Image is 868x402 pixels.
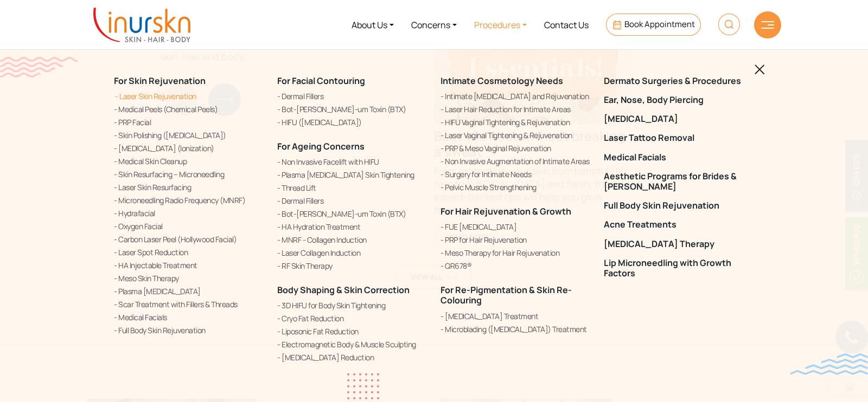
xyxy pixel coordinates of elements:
a: HIFU Vaginal Tightening & Rejuvenation [441,116,591,128]
a: Lip Microneedling with Growth Factors [604,258,754,278]
a: For Skin Rejuvenation [114,75,206,87]
a: HIFU ([MEDICAL_DATA]) [277,116,427,128]
span: Book Appointment [624,18,695,30]
a: For Re-Pigmentation & Skin Re-Colouring [441,284,572,306]
a: [MEDICAL_DATA] Reduction [277,352,427,364]
a: [MEDICAL_DATA] [604,114,754,124]
a: Intimate Cosmetology Needs [441,75,563,87]
a: Surgery for Intimate Needs [441,168,591,180]
a: Plasma [MEDICAL_DATA] [114,286,264,297]
a: Non Invasive Augmentation of Intimate Areas [441,155,591,167]
a: Medical Facials [604,152,754,163]
a: Hydrafacial [114,208,264,219]
a: Concerns [403,4,465,45]
a: [MEDICAL_DATA] (Ionization) [114,142,264,154]
a: For Ageing Concerns [277,140,365,152]
a: Oxygen Facial [114,221,264,232]
img: inurskn-logo [93,8,190,42]
a: Carbon Laser Peel (Hollywood Facial) [114,234,264,245]
a: Bot-[PERSON_NAME]-um Toxin (BTX) [277,208,427,219]
a: Cryo Fat Reduction [277,313,427,325]
a: PRP & Meso Vaginal Rejuvenation [441,142,591,154]
a: Bot-[PERSON_NAME]-um Toxin (BTX) [277,103,427,115]
a: Meso Therapy for Hair Rejuvenation [441,247,591,258]
a: Acne Treatments [604,220,754,230]
img: hamLine.svg [761,21,774,29]
a: Pelvic Muscle Strengthening [441,181,591,193]
a: PRP Facial [114,116,264,128]
a: Laser Tattoo Removal [604,133,754,144]
a: PRP for Hair Rejuvenation [441,234,591,245]
a: Full Body Skin Rejuvenation [604,200,754,211]
a: Laser Skin Rejuvenation [114,90,264,102]
img: bluewave [790,353,868,375]
a: Thread Lift [277,182,427,193]
a: Intimate [MEDICAL_DATA] and Rejuvenation [441,90,591,102]
a: HA Hydration Treatment [277,221,427,232]
a: MNRF - Collagen Induction [277,234,427,245]
a: For Hair Rejuvenation & Growth [441,205,571,217]
a: Medical Peels (Chemical Peels) [114,103,264,115]
a: Book Appointment [606,14,701,36]
a: Body Shaping & Skin Correction [277,284,410,296]
a: Dermal Fillers [277,90,427,102]
a: Laser Skin Resurfacing [114,181,264,193]
a: Contact Us [535,4,597,45]
a: Laser Vaginal Tightening & Rejuvenation [441,129,591,141]
img: blackclosed [755,64,765,75]
a: Ear, Nose, Body Piercing [604,95,754,105]
img: HeaderSearch [718,14,740,35]
a: Procedures [465,4,535,45]
a: [MEDICAL_DATA] Treatment [441,310,591,322]
a: Skin Polishing ([MEDICAL_DATA]) [114,129,264,141]
a: Electromagnetic Body & Muscle Sculpting [277,339,427,351]
a: 3D HIFU for Body Skin Tightening [277,300,427,312]
a: About Us [343,4,403,45]
a: QR678® [441,260,591,271]
a: RF Skin Therapy [277,260,427,271]
a: Laser Hair Reduction for Intimate Areas [441,103,591,115]
a: Medical Skin Cleanup [114,155,264,167]
a: Dermato Surgeries & Procedures [604,76,754,86]
a: Full Body Skin Rejuvenation [114,325,264,336]
a: HA Injectable Treatment [114,260,264,271]
a: [MEDICAL_DATA] Therapy [604,239,754,249]
a: Laser Spot Reduction [114,247,264,258]
a: Scar Treatment with Fillers & Threads [114,299,264,310]
a: Skin Resurfacing – Microneedling [114,168,264,180]
a: Plasma [MEDICAL_DATA] Skin Tightening [277,169,427,180]
a: Microblading ([MEDICAL_DATA]) Treatment [441,323,591,335]
a: Microneedling Radio Frequency (MNRF) [114,194,264,206]
a: Meso Skin Therapy [114,273,264,284]
a: Non Invasive Facelift with HIFU [277,156,427,167]
a: Liposonic Fat Reduction [277,326,427,338]
a: Medical Facials [114,312,264,323]
a: Aesthetic Programs for Brides & [PERSON_NAME] [604,171,754,192]
a: For Facial Contouring [277,75,365,87]
a: FUE [MEDICAL_DATA] [441,221,591,232]
a: Laser Collagen Induction [277,247,427,258]
a: Dermal Fillers [277,195,427,206]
